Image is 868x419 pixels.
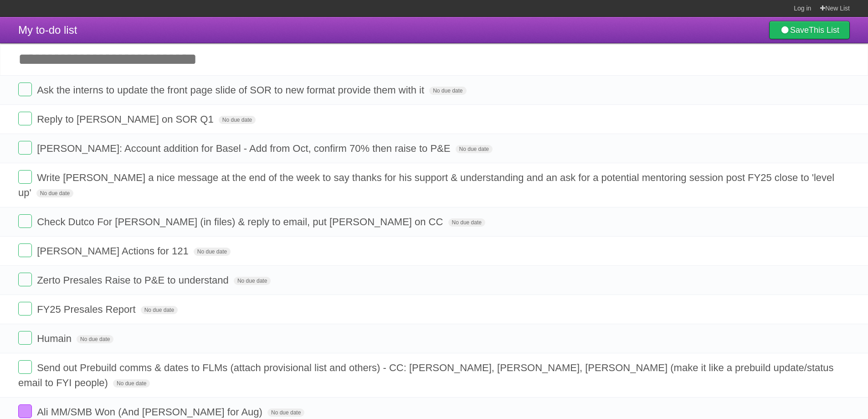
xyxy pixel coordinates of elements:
span: Send out Prebuild comms & dates to FLMs (attach provisional list and others) - CC: [PERSON_NAME],... [18,362,834,388]
span: Write [PERSON_NAME] a nice message at the end of the week to say thanks for his support & underst... [18,172,834,198]
label: Done [18,170,32,184]
span: FY25 Presales Report [37,304,138,315]
span: No due date [77,335,113,343]
label: Done [18,302,32,316]
label: Done [18,331,32,345]
span: No due date [448,218,485,227]
label: Done [18,214,32,228]
label: Done [18,404,32,418]
label: Done [18,112,32,125]
span: No due date [36,189,73,197]
span: No due date [234,277,271,285]
span: My to-do list [18,24,77,36]
span: Check Dutco For [PERSON_NAME] (in files) & reply to email, put [PERSON_NAME] on CC [37,216,445,228]
span: Ali MM/SMB Won (And [PERSON_NAME] for Aug) [37,406,265,418]
span: No due date [113,379,150,388]
span: No due date [456,145,493,153]
span: No due date [194,248,231,256]
label: Done [18,141,32,155]
span: Zerto Presales Raise to P&E to understand [37,274,231,286]
span: No due date [141,306,178,314]
a: SaveThis List [769,21,850,39]
span: [PERSON_NAME] Actions for 121 [37,245,191,257]
span: No due date [267,409,304,417]
label: Done [18,243,32,257]
span: Ask the interns to update the front page slide of SOR to new format provide them with it [37,84,426,96]
label: Done [18,273,32,286]
b: This List [809,26,839,35]
span: Humain [37,333,74,344]
span: No due date [429,87,466,95]
span: [PERSON_NAME]: Account addition for Basel - Add from Oct, confirm 70% then raise to P&E [37,143,452,154]
label: Done [18,83,32,96]
label: Done [18,360,32,374]
span: No due date [219,116,256,124]
span: Reply to [PERSON_NAME] on SOR Q1 [37,114,216,125]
